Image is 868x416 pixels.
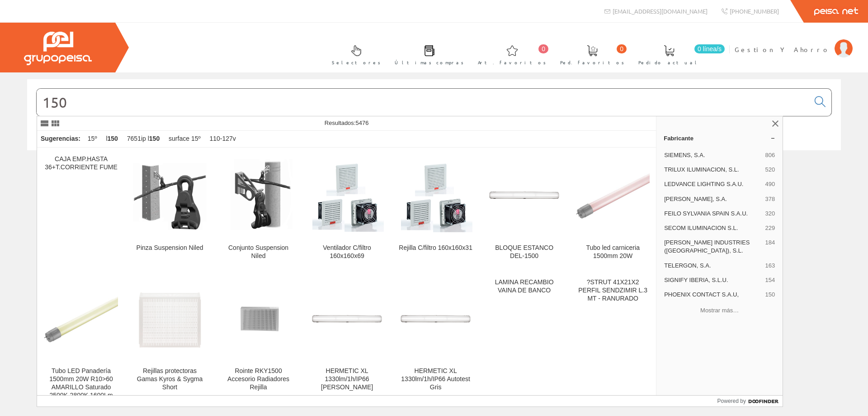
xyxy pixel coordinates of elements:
[303,148,391,271] a: Ventilador C/filtro 160x160x69 Ventilador C/filtro 160x160x69
[123,131,163,147] div: 7651ip l
[694,44,725,53] span: 0 línea/s
[37,148,125,271] a: CAJA EMP.HASTA 36+T.CORRIENTE FUME
[765,180,775,188] span: 490
[133,244,207,252] div: Pinza Suspension Niled
[560,58,624,67] span: Ped. favoritos
[656,131,783,145] a: Fabricante
[765,195,775,203] span: 378
[538,44,548,53] span: 0
[84,131,101,147] div: 15º
[664,180,761,188] span: LEDVANCE LIGHTING S.A.U.
[613,7,708,15] span: [EMAIL_ADDRESS][DOMAIN_NAME]
[399,367,472,392] div: HERMETIC XL 1330lm/1h/IP66 Autotest Gris
[395,58,464,67] span: Últimas compras
[37,89,809,116] input: Buscar...
[214,148,302,271] a: Conjunto Suspension Niled Conjunto Suspension Niled
[165,131,204,147] div: surface 15º
[664,224,761,232] span: SECOM ILUMINACION S.L.
[569,148,657,271] a: Tubo led carniceria 1500mm 20W Tubo led carniceria 1500mm 20W
[765,239,775,255] span: 184
[392,148,480,271] a: Rejilla C/filtro 160x160x31 Rejilla C/filtro 160x160x31
[102,131,121,147] div: l
[222,367,295,392] div: Rointe RKY1500 Accesorio Radiadores Rejilla
[310,244,384,260] div: Ventilador C/filtro 160x160x69
[399,244,472,252] div: Rejilla C/filtro 160x160x31
[323,38,385,71] a: Selectores
[487,170,561,222] img: BLOQUE ESTANCO DEL-1500
[206,131,239,147] div: 110-127v
[27,162,841,169] div: © Grupo Peisa
[325,120,369,126] span: Resultados:
[44,296,118,342] img: Tubo LED Panadería 1500mm 20W R10>60 AMARILLO Saturado 2500K-2800K 1600Lm 90-260V 180º
[222,159,295,233] img: Conjunto Suspension Niled
[222,282,295,356] img: Rointe RKY1500 Accesorio Radiadores Rejilla
[765,151,775,159] span: 806
[664,195,761,203] span: [PERSON_NAME], S.A.
[576,278,650,303] div: ?STRUT 41X21X2 PERFIL SENDZIMIR L.3 MT - RANURADO
[386,38,468,71] a: Últimas compras
[149,135,160,142] strong: 150
[44,155,118,172] div: CAJA EMP.HASTA 36+T.CORRIENTE FUME
[108,135,118,142] strong: 150
[576,173,650,219] img: Tubo led carniceria 1500mm 20W
[638,58,700,67] span: Pedido actual
[576,244,650,260] div: Tubo led carniceria 1500mm 20W
[399,293,472,345] img: HERMETIC XL 1330lm/1h/IP66 Autotest Gris
[664,210,761,218] span: FEILO SYLVANIA SPAIN S.A.U.
[664,166,761,174] span: TRILUX ILUMINACION, S.L.
[310,159,384,233] img: Ventilador C/filtro 160x160x69
[310,293,384,345] img: HERMETIC XL 1330lm/1h/IP66 DALI Gris
[730,7,779,15] span: [PHONE_NUMBER]
[133,367,207,392] div: Rejillas protectoras Gamas Kyros & Sygma Short
[399,159,472,233] img: Rejilla C/filtro 160x160x31
[355,120,368,126] span: 5476
[310,367,384,392] div: HERMETIC XL 1330lm/1h/IP66 [PERSON_NAME]
[664,276,761,284] span: SIGNIFY IBERIA, S.L.U.
[664,291,761,299] span: PHOENIX CONTACT S.A.U,
[133,159,207,233] img: Pinza Suspension Niled
[664,262,761,270] span: TELERGON, S.A.
[487,244,561,260] div: BLOQUE ESTANCO DEL-1500
[735,45,830,54] span: Gestion Y Ahorro
[478,58,546,67] span: Art. favoritos
[735,38,853,46] a: Gestion Y Ahorro
[332,58,381,67] span: Selectores
[765,166,775,174] span: 520
[222,244,295,260] div: Conjunto Suspension Niled
[24,32,92,65] img: Grupo Peisa
[133,282,207,356] img: Rejillas protectoras Gamas Kyros & Sygma Short
[765,291,775,299] span: 150
[664,151,761,159] span: SIEMENS, S.A.
[487,278,561,295] div: LAMINA RECAMBIO VAINA DE BANCO
[765,262,775,270] span: 163
[664,239,761,255] span: [PERSON_NAME] INDUSTRIES ([GEOGRAPHIC_DATA]), S.L.
[765,224,775,232] span: 229
[765,276,775,284] span: 154
[660,303,779,318] button: Mostrar más…
[717,396,783,406] a: Powered by
[44,367,118,408] div: Tubo LED Panadería 1500mm 20W R10>60 AMARILLO Saturado 2500K-2800K 1600Lm 90-260V 180º
[480,148,568,271] a: BLOQUE ESTANCO DEL-1500 BLOQUE ESTANCO DEL-1500
[765,210,775,218] span: 320
[717,397,746,405] span: Powered by
[37,133,82,145] div: Sugerencias:
[617,44,627,53] span: 0
[126,148,214,271] a: Pinza Suspension Niled Pinza Suspension Niled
